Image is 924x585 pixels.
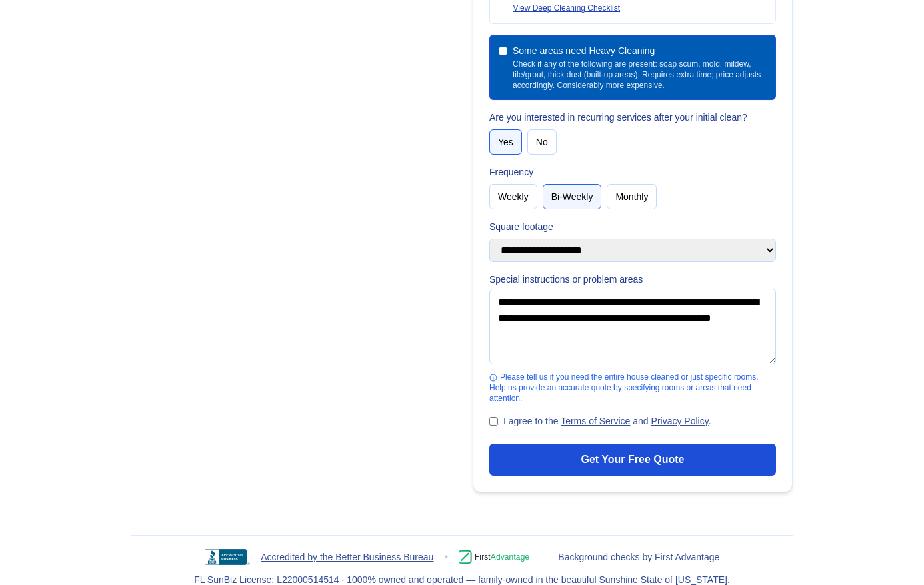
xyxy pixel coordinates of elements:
input: Some areas need Heavy CleaningCheck if any of the following are present: soap scum, mold, mildew,... [499,47,507,55]
button: View Deep Cleaning Checklist [513,3,621,13]
a: Privacy Policy [651,416,709,426]
button: Monthly [607,184,657,209]
span: Some areas need Heavy Cleaning [513,45,655,56]
a: Accredited by the Better Business Bureau [261,550,433,564]
img: BBB Accredited [205,549,251,565]
button: Yes [489,129,522,155]
label: I agree to the and . [503,414,711,428]
button: Bi-Weekly [543,184,602,209]
label: Are you interested in recurring services after your initial clean? [489,111,776,124]
span: Background checks by First Advantage [558,550,719,564]
a: Terms of Service [561,416,630,426]
button: Get Your Free Quote [489,444,776,476]
span: • [444,549,448,565]
div: Please tell us if you need the entire house cleaned or just specific rooms. Help us provide an ac... [489,372,776,404]
span: Check if any of the following are present: soap scum, mold, mildew, tile/grout, thick dust (built... [513,59,767,91]
label: Square footage [489,220,776,233]
label: Special instructions or problem areas [489,273,776,286]
button: No [527,129,557,155]
img: First Advantage [459,549,547,565]
button: Weekly [489,184,537,209]
label: Frequency [489,165,776,179]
